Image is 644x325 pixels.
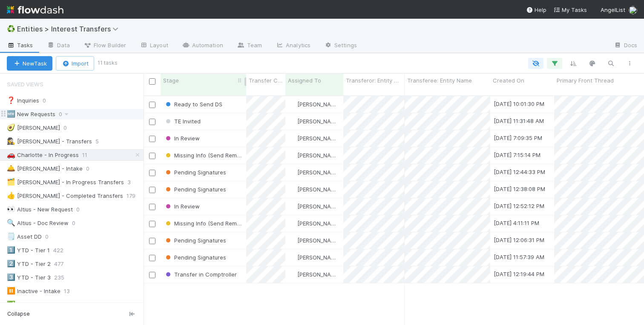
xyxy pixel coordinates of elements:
span: 1️⃣ [7,246,15,254]
span: Transferee: Entity Name [407,76,472,85]
span: Primary Front Thread [557,76,614,85]
span: [PERSON_NAME] [297,135,340,142]
span: Created On [493,76,524,85]
span: 🆕 [7,110,15,117]
div: [PERSON_NAME] [289,253,339,262]
input: Toggle Row Selected [149,204,155,210]
div: YTD - Tier 3 [7,272,51,283]
span: 11 [82,150,96,160]
span: [PERSON_NAME] [297,203,340,210]
div: [PERSON_NAME] - Transfers [7,136,92,147]
input: Toggle Row Selected [149,255,155,261]
div: Altius - New Request [7,204,73,215]
span: 477 [54,259,72,269]
div: [PERSON_NAME] - Intake [7,163,83,174]
span: [PERSON_NAME] [297,169,340,176]
span: [PERSON_NAME] [297,118,340,125]
div: Pending Signatures [164,236,226,245]
div: [PERSON_NAME] [7,123,60,133]
div: [PERSON_NAME] [289,151,339,160]
span: 0 [43,95,55,106]
span: 235 [54,272,73,283]
span: Pending Signatures [164,169,226,176]
span: In Review [164,203,200,210]
input: Toggle Row Selected [149,153,155,159]
input: Toggle Row Selected [149,170,155,176]
span: 🛎️ [7,165,15,172]
div: Ready to Send DS [164,100,222,108]
span: Stage [163,76,179,85]
span: ❓ [7,97,15,104]
span: 🔍 [7,219,15,226]
span: 🗂️ [7,178,15,185]
div: [DATE] 7:09:35 PM [494,134,542,142]
div: [PERSON_NAME] [289,134,339,143]
div: [PERSON_NAME] [289,117,339,125]
span: [PERSON_NAME] [297,254,340,261]
div: [DATE] 7:15:14 PM [494,151,540,159]
span: Tasks [7,41,33,49]
a: Team [230,39,269,53]
span: 🕵️‍♀️ [7,137,15,145]
img: avatar_abca0ba5-4208-44dd-8897-90682736f166.png [289,135,296,142]
small: 11 tasks [98,59,118,67]
img: avatar_abca0ba5-4208-44dd-8897-90682736f166.png [629,6,637,14]
img: avatar_abca0ba5-4208-44dd-8897-90682736f166.png [289,169,296,176]
div: [DATE] 12:44:33 PM [494,168,545,176]
span: [PERSON_NAME] [297,152,340,159]
div: [PERSON_NAME] [289,168,339,177]
span: [PERSON_NAME] [297,237,340,244]
div: Pending Signatures [164,253,226,262]
span: Pending Signatures [164,254,226,261]
span: 3️⃣ [7,274,15,281]
div: Submission Complete - Intake [7,299,97,310]
span: 👍 [7,192,15,199]
div: [PERSON_NAME] [289,236,339,245]
span: 🚗 [7,151,15,158]
input: Toggle Row Selected [149,119,155,125]
span: 5 [95,136,107,147]
div: [DATE] 12:19:44 PM [494,270,544,278]
span: [PERSON_NAME] [297,186,340,193]
input: Toggle Row Selected [149,221,155,227]
img: avatar_abca0ba5-4208-44dd-8897-90682736f166.png [289,152,296,159]
img: avatar_abca0ba5-4208-44dd-8897-90682736f166.png [289,101,296,108]
span: [PERSON_NAME] [297,101,340,108]
span: 🗒️ [7,233,15,240]
img: avatar_abca0ba5-4208-44dd-8897-90682736f166.png [289,254,296,261]
div: [DATE] 10:01:30 PM [494,100,544,108]
div: [PERSON_NAME] - Completed Transfers [7,191,123,201]
a: Layout [133,39,175,53]
div: [PERSON_NAME] [289,219,339,228]
span: TE Invited [164,118,201,125]
div: [PERSON_NAME] [289,270,339,279]
div: Transfer in Comptroller [164,270,237,279]
span: Ready to Send DS [164,101,222,108]
span: 0 [72,218,84,228]
a: Flow Builder [77,39,133,53]
div: [PERSON_NAME] [289,100,339,108]
span: 0 [86,163,98,174]
div: [DATE] 4:11:11 PM [494,219,539,227]
div: Missing Info (Send Reminder #1) [164,219,242,228]
span: 0 [45,231,57,242]
span: 422 [53,245,72,256]
a: Docs [607,39,644,53]
div: Pending Signatures [164,168,226,177]
input: Toggle Row Selected [149,136,155,142]
span: 3 [127,177,139,188]
div: [PERSON_NAME] [289,202,339,211]
span: 🥑 [7,124,15,131]
div: Inquiries [7,95,39,106]
a: Analytics [269,39,317,53]
span: Transfer Complexity [249,76,283,85]
span: In Review [164,135,200,142]
input: Toggle Row Selected [149,187,155,193]
img: avatar_abca0ba5-4208-44dd-8897-90682736f166.png [289,271,296,278]
span: [PERSON_NAME] [297,220,340,227]
img: avatar_abca0ba5-4208-44dd-8897-90682736f166.png [289,220,296,227]
img: avatar_abca0ba5-4208-44dd-8897-90682736f166.png [289,237,296,244]
span: ⏸️ [7,287,15,294]
span: ✅ [7,301,15,308]
div: Charlotte - In Progress [7,150,79,160]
